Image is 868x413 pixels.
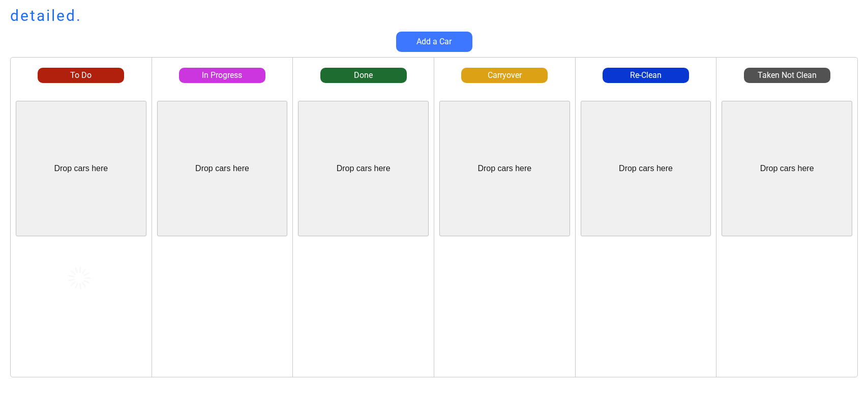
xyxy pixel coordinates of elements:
[337,163,391,174] div: Drop cars here
[195,163,249,174] div: Drop cars here
[10,5,82,26] h1: detailed.
[603,70,689,81] div: Re-Clean
[38,70,124,81] div: To Do
[320,70,407,81] div: Done
[619,163,673,174] div: Drop cars here
[179,70,265,81] div: In Progress
[54,163,108,174] div: Drop cars here
[760,163,814,174] div: Drop cars here
[477,163,531,174] div: Drop cars here
[744,70,830,81] div: Taken Not Clean
[396,32,472,52] button: Add a Car
[461,70,548,81] div: Carryover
